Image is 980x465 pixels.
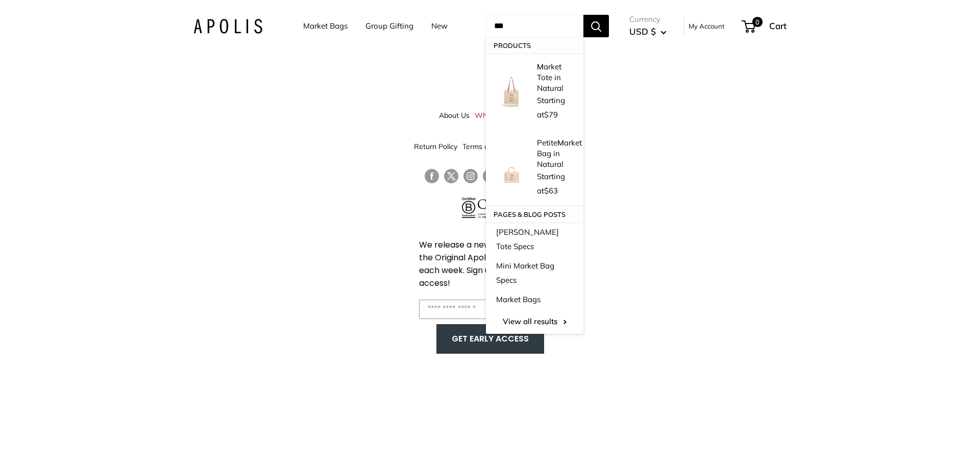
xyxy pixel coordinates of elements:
[537,61,573,93] p: arket Tote in Natural
[537,137,582,169] p: Petite arket Bag in Natural
[496,153,527,183] img: Petite Market Bag in Natural
[463,169,478,184] a: Follow us on Instagram
[425,169,439,184] a: Follow us on Facebook
[496,77,527,107] img: description_Make it yours with custom printed text.
[769,20,787,31] span: Cart
[486,256,583,290] a: Mini Market Bag Specs
[486,290,583,309] a: Market Bags
[475,106,510,125] a: Wholesale
[431,19,448,33] a: New
[537,95,565,119] span: Starting at
[689,20,725,32] a: My Account
[544,110,558,119] span: $79
[483,169,497,184] a: Follow us on Pinterest
[486,223,583,256] a: [PERSON_NAME] Tote Specs
[486,37,583,54] p: Products
[486,130,583,206] a: Petite Market Bag in Natural PetiteMarket Bag in Natural Starting at$63
[752,17,763,27] span: 0
[414,137,457,156] a: Return Policy
[557,138,564,148] strong: M
[537,172,565,195] span: Starting at
[629,12,667,27] span: Currency
[447,329,534,349] button: GET EARLY ACCESS
[462,198,476,218] img: Certified B Corporation
[486,309,583,334] a: View all results
[486,206,583,223] p: Pages & Blog posts
[544,186,558,195] span: $63
[303,19,348,33] a: Market Bags
[583,15,609,37] button: Search
[478,198,518,218] img: Council of Fashion Designers of America Member
[444,169,458,187] a: Follow us on Twitter
[419,239,561,289] span: We release a new limited version of the Original Apolis® Market Bag each week. Sign up to get ear...
[439,106,470,125] a: About Us
[365,19,413,33] a: Group Gifting
[486,54,583,130] a: description_Make it yours with custom printed text. Market Tote in Natural Starting at$79
[419,300,561,319] input: Enter your email
[193,19,262,34] img: Apolis
[537,62,544,71] strong: M
[462,137,517,156] a: Terms of Service
[743,18,787,34] a: 0 Cart
[629,26,656,37] span: USD $
[486,15,583,37] input: Search...
[629,23,667,40] button: USD $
